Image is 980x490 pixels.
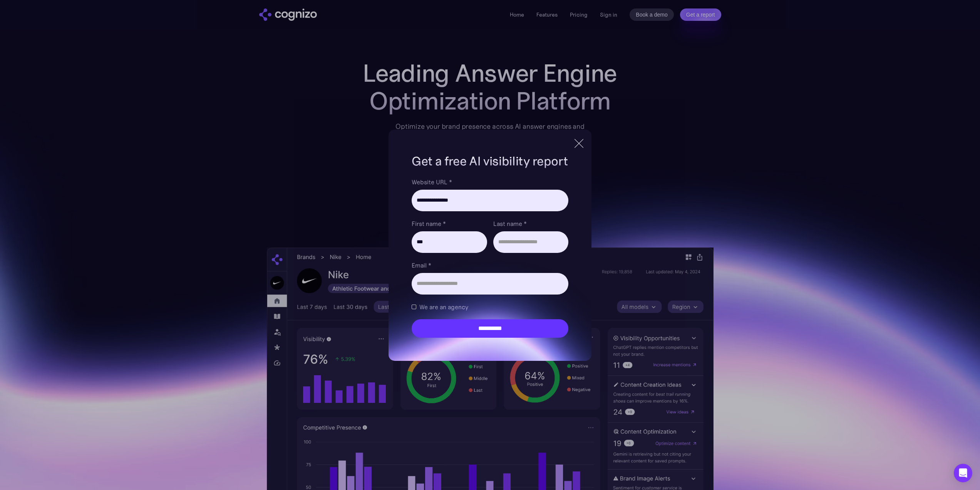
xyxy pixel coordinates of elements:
form: Brand Report Form [412,177,568,338]
h1: Get a free AI visibility report [412,153,568,170]
label: Website URL * [412,177,568,187]
span: We are an agency [419,302,468,312]
label: First name * [412,219,487,228]
label: Email * [412,261,568,270]
div: Open Intercom Messenger [954,464,972,482]
label: Last name * [493,219,568,228]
